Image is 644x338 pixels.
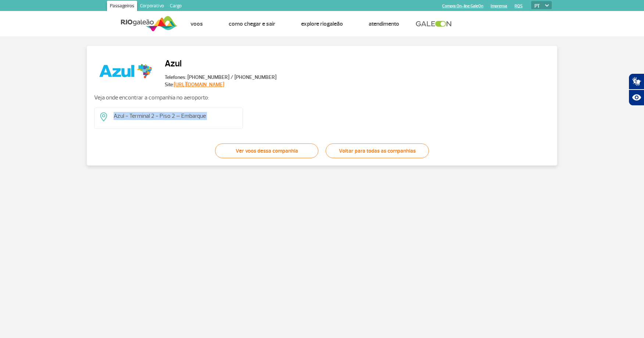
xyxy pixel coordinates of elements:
[629,73,644,106] div: Plugin de acessibilidade da Hand Talk.
[165,81,276,88] span: Site:
[137,1,167,12] a: Corporativo
[229,20,275,28] a: Como chegar e sair
[215,143,318,158] a: Ver voos dessa companhia
[94,94,550,102] p: Veja onde encontrar a companhia no aeroporto:
[629,73,644,90] button: Abrir tradutor de língua de sinais.
[369,20,399,28] a: Atendimento
[107,1,137,12] a: Passageiros
[165,54,276,74] h2: Azul
[190,20,203,28] a: Voos
[629,90,644,106] button: Abrir recursos assistivos.
[491,4,507,8] a: Imprensa
[515,4,523,8] a: RQS
[167,1,185,12] a: Cargo
[301,20,343,28] a: Explore RIOgaleão
[174,81,224,88] a: [URL][DOMAIN_NAME]
[442,4,483,8] a: Compra On-line GaleOn
[165,74,276,81] span: Telefones: [PHONE_NUMBER] / [PHONE_NUMBER]
[326,143,429,158] a: Voltar para todas as companhias
[94,53,157,88] img: Azul
[114,112,237,120] p: Azul - Terminal 2 - Piso 2 – Embarque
